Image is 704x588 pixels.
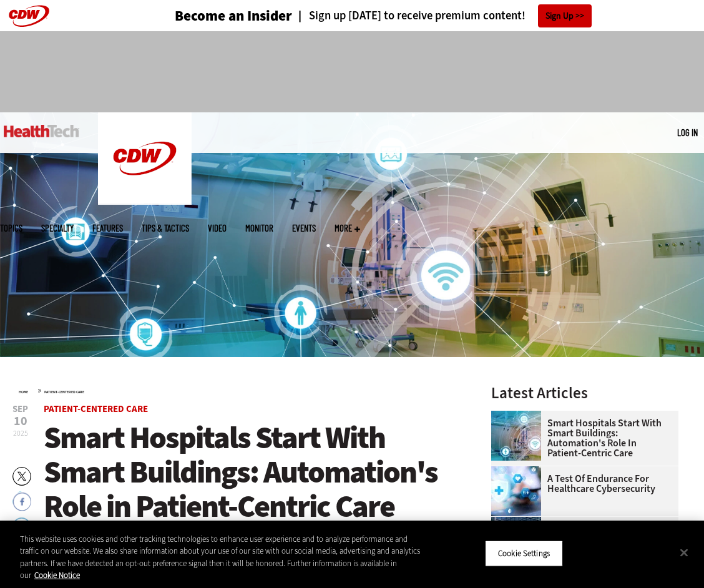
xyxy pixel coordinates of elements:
span: Sep [12,404,28,414]
a: Home [19,390,28,394]
a: Scott Currie [491,517,547,527]
img: Healthcare cybersecurity [491,466,541,516]
span: 2025 [13,428,28,438]
img: Smart hospital [491,411,541,461]
iframe: advertisement [125,44,579,100]
a: Features [92,223,123,233]
img: Home [98,112,192,205]
a: Healthcare cybersecurity [491,466,547,476]
a: Sign Up [538,4,592,27]
a: Smart Hospitals Start With Smart Buildings: Automation's Role in Patient-Centric Care [491,418,671,458]
a: Patient-Centered Care [44,390,84,394]
span: More [335,223,360,233]
a: CDW [98,195,192,208]
img: Scott Currie [491,517,541,567]
h3: Latest Articles [491,385,678,401]
img: Home [4,125,79,137]
a: More information about your privacy [34,570,80,581]
span: Specialty [41,223,74,233]
a: MonITor [245,223,273,233]
a: Video [208,223,227,233]
div: User menu [677,126,698,139]
a: Log in [677,127,698,138]
div: » [19,385,458,395]
span: 10 [12,415,28,428]
div: This website uses cookies and other tracking technologies to enhance user experience and to analy... [20,533,423,582]
a: A Test of Endurance for Healthcare Cybersecurity [491,474,671,494]
a: Events [292,223,316,233]
a: Patient-Centered Care [44,403,148,415]
a: Sign up [DATE] to receive premium content! [292,10,526,22]
button: Close [670,539,698,566]
button: Cookie Settings [485,541,563,567]
a: Become an Insider [175,9,292,23]
a: Smart hospital [491,411,547,421]
span: Smart Hospitals Start With Smart Buildings: Automation's Role in Patient-Centric Care [44,417,438,527]
a: Tips & Tactics [142,223,189,233]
